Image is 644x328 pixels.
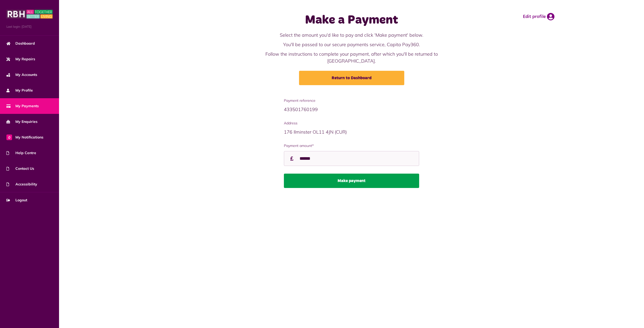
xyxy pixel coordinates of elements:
label: Payment amount* [284,143,419,148]
p: You'll be passed to our secure payments service, Capita Pay360. [249,41,454,48]
p: Select the amount you'd like to pay and click 'Make payment' below. [249,32,454,38]
span: Last login: [DATE] [6,24,53,29]
span: My Notifications [6,135,43,140]
span: Accessibility [6,182,37,187]
span: My Profile [6,88,33,93]
span: Payment reference [284,98,419,103]
span: My Repairs [6,56,35,62]
span: 176 Ilminster OL11 4JN (CUR) [284,129,347,135]
a: Edit profile [523,13,554,21]
h1: Make a Payment [249,13,454,28]
span: My Enquiries [6,119,37,124]
span: My Payments [6,103,39,109]
img: MyRBH [6,9,53,19]
a: Return to Dashboard [299,71,404,85]
span: My Accounts [6,72,37,77]
span: 0 [6,134,12,140]
span: Logout [6,197,27,203]
p: Follow the instructions to complete your payment, after which you'll be returned to [GEOGRAPHIC_D... [249,51,454,64]
span: Contact Us [6,166,34,171]
span: Address [284,121,419,126]
button: Make payment [284,174,419,188]
span: Help Centre [6,150,36,156]
span: 433501760199 [284,106,318,112]
span: Dashboard [6,41,35,46]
